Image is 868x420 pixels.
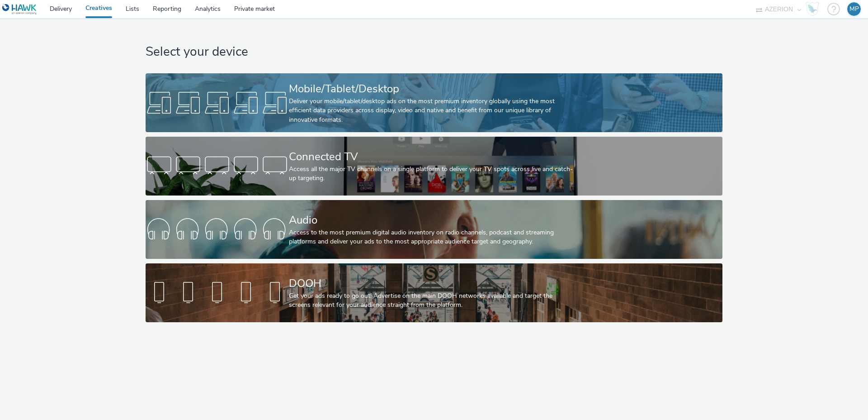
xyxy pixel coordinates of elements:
div: DOOH [289,276,576,291]
div: Deliver your mobile/tablet/desktop ads on the most premium inventory globally using the most effi... [289,97,576,124]
a: Connected TVAccess all the major TV channels on a single platform to deliver your TV spots across... [146,137,722,196]
div: Access to the most premium digital audio inventory on radio channels, podcast and streaming platf... [289,228,576,247]
div: MP [849,2,859,16]
a: Mobile/Tablet/DesktopDeliver your mobile/tablet/desktop ads on the most premium inventory globall... [146,73,722,132]
a: AudioAccess to the most premium digital audio inventory on radio channels, podcast and streaming ... [146,200,722,259]
div: Access all the major TV channels on a single platform to deliver your TV spots across live and ca... [289,165,576,183]
a: DOOHGet your ads ready to go out! Advertise on the main DOOH networks available and target the sc... [146,263,722,322]
h1: Select your device [146,43,722,61]
div: Mobile/Tablet/Desktop [289,81,576,97]
div: Connected TV [289,149,576,165]
div: Get your ads ready to go out! Advertise on the main DOOH networks available and target the screen... [289,291,576,310]
img: undefined Logo [2,4,37,15]
a: Hawk Academy [806,2,823,16]
img: Hawk Academy [806,2,819,16]
div: Audio [289,212,576,228]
